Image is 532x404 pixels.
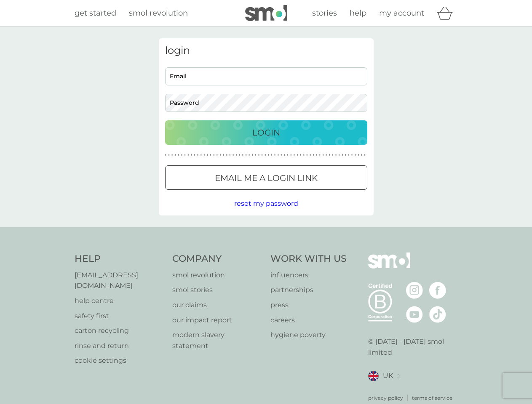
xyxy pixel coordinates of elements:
[294,153,295,157] p: ●
[223,153,225,157] p: ●
[326,153,327,157] p: ●
[284,153,286,157] p: ●
[270,330,347,340] a: hygiene poverty
[358,153,359,157] p: ●
[271,153,273,157] p: ●
[217,153,218,157] p: ●
[429,282,446,299] img: visit the smol Facebook page
[174,153,176,157] p: ●
[350,7,366,19] a: help
[368,371,379,381] img: UK flag
[213,153,215,157] p: ●
[75,355,164,366] a: cookie settings
[368,336,458,358] p: © [DATE] - [DATE] smol limited
[210,153,211,157] p: ●
[178,153,179,157] p: ●
[379,8,424,18] span: my account
[255,153,257,157] p: ●
[274,153,276,157] p: ●
[297,153,298,157] p: ●
[345,153,347,157] p: ●
[184,153,186,157] p: ●
[368,252,410,281] img: smol
[270,300,347,311] a: press
[406,282,423,299] img: visit the smol Instagram page
[348,153,350,157] p: ●
[215,171,318,185] p: Email me a login link
[234,198,298,209] button: reset my password
[181,153,183,157] p: ●
[316,153,318,157] p: ●
[165,45,367,57] h3: login
[322,153,324,157] p: ●
[319,153,321,157] p: ●
[172,270,262,281] a: smol revolution
[412,394,452,402] a: terms of service
[332,153,334,157] p: ●
[75,325,164,336] a: carton recycling
[245,153,247,157] p: ●
[368,394,403,402] p: privacy policy
[235,153,237,157] p: ●
[338,153,340,157] p: ●
[75,7,116,19] a: get started
[312,7,337,19] a: stories
[342,153,343,157] p: ●
[172,300,262,311] p: our claims
[313,153,314,157] p: ●
[194,153,195,157] p: ●
[75,295,164,306] a: help centre
[75,270,164,291] a: [EMAIL_ADDRESS][DOMAIN_NAME]
[203,153,205,157] p: ●
[303,153,305,157] p: ●
[207,153,209,157] p: ●
[233,153,234,157] p: ●
[252,126,280,139] p: Login
[172,252,262,266] h4: Company
[172,284,262,295] a: smol stories
[191,153,192,157] p: ●
[290,153,292,157] p: ●
[129,8,188,18] span: smol revolution
[270,315,347,326] a: careers
[245,5,287,21] img: smol
[361,153,363,157] p: ●
[75,252,164,266] h4: Help
[335,153,337,157] p: ●
[168,153,170,157] p: ●
[351,153,353,157] p: ●
[306,153,308,157] p: ●
[251,153,253,157] p: ●
[197,153,199,157] p: ●
[172,315,262,326] a: our impact report
[270,270,347,281] a: influencers
[165,165,367,190] button: Email me a login link
[229,153,231,157] p: ●
[242,153,244,157] p: ●
[258,153,260,157] p: ●
[310,153,311,157] p: ●
[171,153,173,157] p: ●
[219,153,221,157] p: ●
[187,153,189,157] p: ●
[270,284,347,295] a: partnerships
[429,306,446,323] img: visit the smol Tiktok page
[234,199,298,207] span: reset my password
[200,153,202,157] p: ●
[277,153,279,157] p: ●
[172,330,262,351] a: modern slavery statement
[268,153,270,157] p: ●
[329,153,330,157] p: ●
